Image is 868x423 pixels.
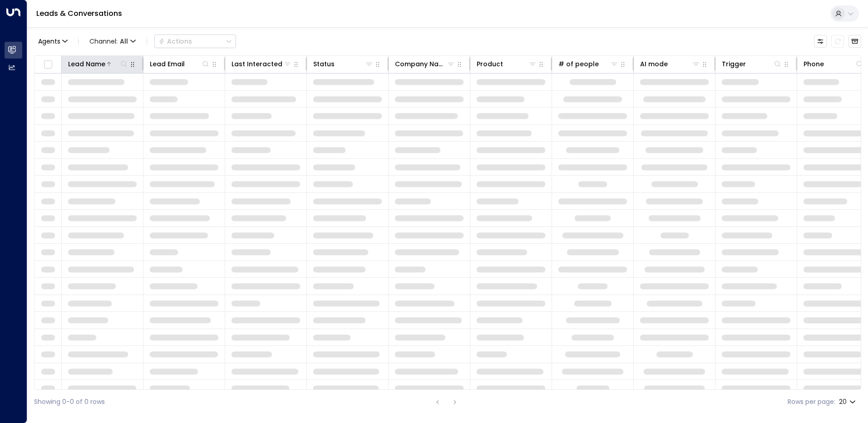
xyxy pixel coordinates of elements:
label: Rows per page: [788,397,835,407]
div: Status [313,59,335,69]
div: Phone [804,59,824,69]
div: Product [477,59,537,69]
div: # of people [558,59,599,69]
div: # of people [558,59,619,69]
div: Lead Name [68,59,128,69]
a: Leads & Conversations [36,8,122,19]
div: 20 [839,395,858,408]
button: Actions [154,34,236,48]
span: All [120,38,128,45]
button: Agents [34,35,71,48]
div: Company Name [395,59,455,69]
button: Customize [814,35,827,48]
button: Archived Leads [848,35,861,48]
nav: pagination navigation [432,396,461,408]
div: Product [477,59,503,69]
div: Phone [804,59,864,69]
div: Lead Name [68,59,105,69]
div: Trigger [722,59,782,69]
div: AI mode [640,59,668,69]
div: Lead Email [150,59,185,69]
div: Status [313,59,374,69]
div: Company Name [395,59,446,69]
button: Channel:All [86,35,139,48]
div: AI mode [640,59,700,69]
div: Actions [158,37,192,45]
div: Last Interacted [232,59,292,69]
div: Trigger [722,59,746,69]
div: Lead Email [150,59,210,69]
span: Refresh [831,35,844,48]
div: Last Interacted [232,59,282,69]
div: Button group with a nested menu [154,34,236,48]
span: Channel: [86,35,139,48]
span: Agents [38,38,60,44]
div: Showing 0-0 of 0 rows [34,397,105,407]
